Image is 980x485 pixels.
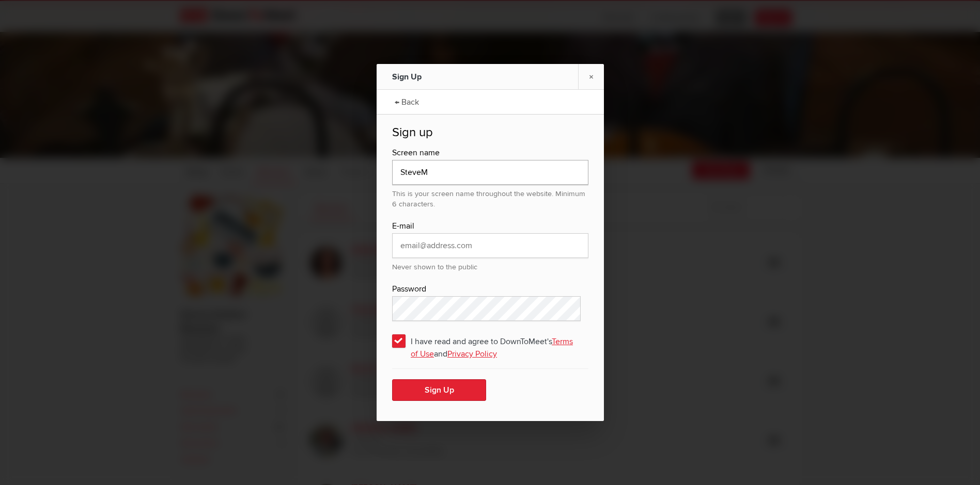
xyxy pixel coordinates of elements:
[392,233,588,258] input: email@address.com
[411,336,573,359] a: Terms of Use
[392,147,588,160] div: Screen name
[392,160,588,185] input: e.g. John Smith or John S.
[392,220,588,233] div: E-mail
[578,64,604,89] a: ×
[392,64,506,90] div: Sign Up
[392,125,588,147] h2: Sign up
[392,283,588,296] div: Password
[392,258,588,272] div: Never shown to the public
[392,331,588,350] span: I have read and agree to DownToMeet's and
[390,88,424,114] a: ← Back
[392,185,588,209] div: This is your screen name throughout the website. Minimum 6 characters.
[447,349,497,359] a: Privacy Policy
[392,379,486,401] button: Sign Up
